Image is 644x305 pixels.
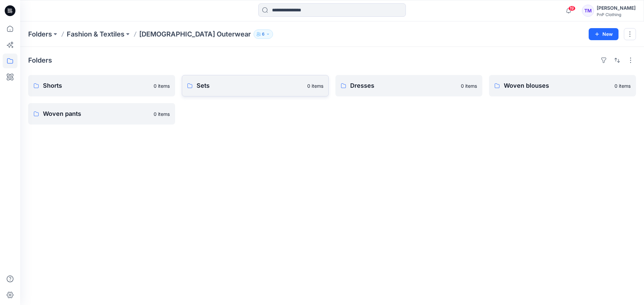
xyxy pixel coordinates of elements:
p: 0 items [154,82,170,89]
button: New [589,28,619,40]
a: Woven blouses0 items [489,75,636,96]
a: Folders [28,29,52,39]
p: Woven pants [43,109,150,119]
p: Sets [197,81,303,90]
a: Shorts0 items [28,75,175,96]
button: 6 [254,29,273,39]
p: 6 [262,30,265,38]
div: PnP Clothing [597,12,636,17]
a: Dresses0 items [335,75,482,96]
p: [DEMOGRAPHIC_DATA] Outerwear [139,29,251,39]
span: 19 [568,6,576,11]
p: Shorts [43,81,150,90]
h4: Folders [28,56,52,64]
p: 0 items [154,110,170,118]
p: Dresses [350,81,457,90]
a: Fashion & Textiles [67,29,124,39]
p: Woven blouses [504,81,610,90]
a: Woven pants0 items [28,103,175,125]
p: 0 items [614,82,631,89]
div: TM [582,5,594,17]
p: 0 items [307,82,323,89]
p: 0 items [461,82,477,89]
div: [PERSON_NAME] [597,4,636,12]
a: Sets0 items [182,75,329,96]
